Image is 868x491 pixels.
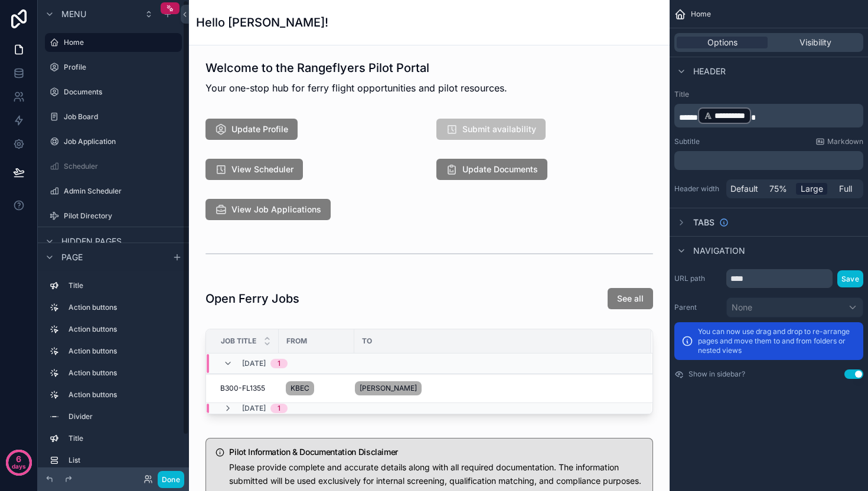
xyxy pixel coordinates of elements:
[68,412,177,421] label: Divider
[674,104,863,127] div: scrollable content
[815,137,863,146] a: Markdown
[45,132,182,151] a: Job Application
[688,369,745,379] label: Show in sidebar?
[64,211,180,221] label: Pilot Directory
[45,182,182,201] a: Admin Scheduler
[64,162,180,171] label: Scheduler
[45,157,182,176] a: Scheduler
[278,359,280,368] div: 1
[707,37,738,48] span: Options
[693,66,726,77] span: Header
[837,270,863,287] button: Save
[674,137,700,146] label: Subtitle
[726,297,863,317] button: None
[61,8,86,20] span: Menu
[45,58,182,77] a: Profile
[800,37,831,48] span: Visibility
[45,33,182,52] a: Home
[732,302,752,313] span: None
[691,9,711,19] span: Home
[286,336,307,346] span: From
[674,184,722,194] label: Header width
[68,281,177,290] label: Title
[38,271,189,467] div: scrollable content
[68,346,177,356] label: Action buttons
[64,137,180,146] label: Job Application
[64,87,180,97] label: Documents
[242,404,266,413] span: [DATE]
[827,137,863,146] span: Markdown
[68,303,177,312] label: Action buttons
[158,471,184,488] button: Done
[674,151,863,170] div: scrollable content
[64,112,180,122] label: Job Board
[196,14,328,31] h1: Hello [PERSON_NAME]!
[801,183,823,195] span: Large
[64,186,180,196] label: Admin Scheduler
[45,207,182,225] a: Pilot Directory
[674,90,863,99] label: Title
[674,303,722,312] label: Parent
[61,235,122,247] span: Hidden pages
[698,327,856,355] p: You can now use drag and drop to re-arrange pages and move them to and from folders or nested views
[730,183,758,195] span: Default
[61,251,83,263] span: Page
[242,359,266,368] span: [DATE]
[64,63,180,72] label: Profile
[674,274,722,283] label: URL path
[68,390,177,400] label: Action buttons
[45,83,182,102] a: Documents
[769,183,787,195] span: 75%
[12,458,26,474] p: days
[68,434,177,443] label: Title
[64,38,175,47] label: Home
[221,336,256,346] span: Job Title
[45,107,182,126] a: Job Board
[693,217,714,228] span: Tabs
[68,368,177,378] label: Action buttons
[16,453,21,465] p: 6
[693,245,745,257] span: Navigation
[839,183,852,195] span: Full
[68,325,177,334] label: Action buttons
[362,336,372,346] span: To
[278,404,280,413] div: 1
[68,456,177,465] label: List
